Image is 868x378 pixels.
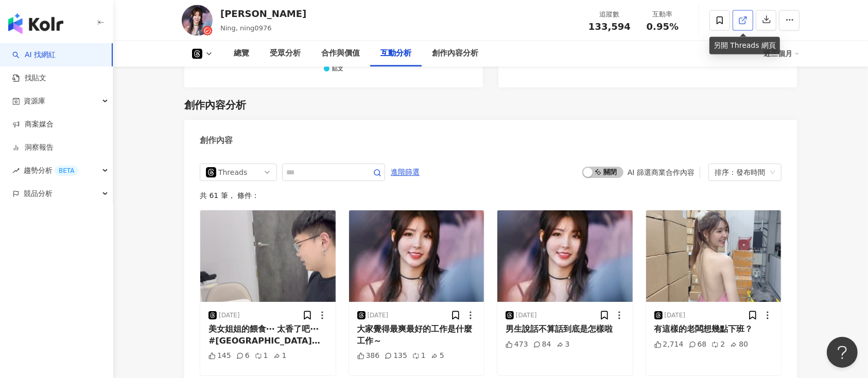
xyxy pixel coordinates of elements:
[689,339,707,350] div: 68
[12,73,46,83] a: 找貼文
[646,210,782,302] img: post-image
[412,351,426,361] div: 1
[390,164,420,180] button: 進階篩選
[654,339,684,350] div: 2,714
[357,323,476,347] div: 大家覺得最爽最好的工作是什麼工作～
[273,351,287,361] div: 1
[219,311,240,320] div: [DATE]
[220,7,306,20] div: [PERSON_NAME]
[380,48,411,60] div: 互動分析
[321,48,360,60] div: 合作與價值
[557,339,570,350] div: 3
[200,135,233,146] div: 創作內容
[209,351,231,361] div: 145
[200,210,336,302] img: post-image
[368,311,389,320] div: [DATE]
[24,159,78,182] span: 趨勢分析
[12,142,54,153] a: 洞察報告
[236,351,250,361] div: 6
[588,9,631,20] div: 追蹤數
[516,311,537,320] div: [DATE]
[12,167,20,174] span: rise
[730,339,748,350] div: 80
[357,351,380,361] div: 386
[234,48,249,60] div: 總覽
[8,13,63,34] img: logo
[333,66,344,73] div: 貼文
[665,311,686,320] div: [DATE]
[182,5,213,36] img: KOL Avatar
[55,166,78,176] div: BETA
[270,48,301,60] div: 受眾分析
[24,182,53,205] span: 競品分析
[711,339,725,350] div: 2
[506,323,624,335] div: 男生說話不算話到底是怎樣啦
[12,50,56,60] a: searchAI 找網紅
[709,37,780,55] div: 另開 Threads 網頁
[218,164,252,181] div: Threads
[385,351,407,361] div: 135
[628,168,695,176] div: AI 篩選商業合作內容
[643,9,682,20] div: 互動率
[24,89,45,113] span: 資源庫
[209,323,327,347] div: 美女姐姐的餵食⋯ 太香了吧⋯ #[GEOGRAPHIC_DATA]中秋禮盒
[827,337,858,368] iframe: Help Scout Beacon - Open
[647,22,679,32] span: 0.95%
[220,24,272,32] span: Ning, ning0976
[654,323,773,335] div: 有這樣的老闆想幾點下班？
[431,351,444,361] div: 5
[200,191,782,200] div: 共 61 筆 ， 條件：
[533,339,551,350] div: 84
[432,48,478,60] div: 創作內容分析
[497,210,633,302] img: post-image
[349,210,484,302] img: post-image
[588,21,631,32] span: 133,594
[506,339,528,350] div: 473
[255,351,268,361] div: 1
[715,164,766,181] div: 排序：發布時間
[12,119,54,130] a: 商案媒合
[184,98,246,112] div: 創作內容分析
[391,164,420,181] span: 進階篩選
[763,46,800,62] div: 近三個月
